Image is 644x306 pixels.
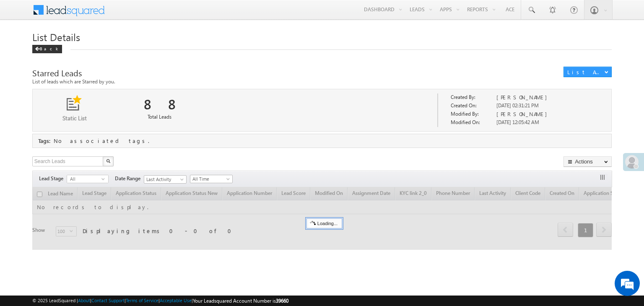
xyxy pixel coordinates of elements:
[496,110,551,117] span: [PERSON_NAME]
[160,298,192,303] a: Acceptable Use
[451,93,493,102] div: Created By:
[144,176,184,183] span: Last Activity
[32,67,513,78] div: Starred Leads
[144,93,175,113] div: 88
[148,114,171,120] span: Total Leads
[306,218,342,228] div: Loading...
[496,93,551,101] span: [PERSON_NAME]
[193,298,288,304] span: Your Leadsquared Account Number is
[32,45,62,53] div: Back
[563,156,612,167] button: Actions
[567,68,603,76] div: List Actions
[32,297,288,305] span: © 2025 LeadSquared | | | | |
[32,78,282,85] div: List of leads which are Starred by you.
[451,110,493,119] div: Modified By:
[106,159,110,163] img: Search
[115,175,144,182] span: Date Range
[563,67,612,77] button: List Actions
[496,102,584,110] div: [DATE] 02:31:21 PM
[91,298,125,303] a: Contact Support
[38,137,50,144] span: Tags:
[190,175,233,183] a: All Time
[451,119,493,127] div: Modified On:
[33,114,117,122] p: Static List
[32,44,66,52] a: Back
[78,298,90,303] a: About
[451,102,493,110] div: Created On:
[101,177,108,181] span: select
[67,175,101,183] span: All
[144,175,187,184] a: Last Activity
[276,298,288,304] span: 39660
[54,137,149,144] span: No associated tags.
[190,175,230,183] span: All Time
[39,175,67,182] span: Lead Stage
[126,298,158,303] a: Terms of Service
[32,30,80,44] span: List Details
[496,119,584,127] div: [DATE] 12:05:42 AM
